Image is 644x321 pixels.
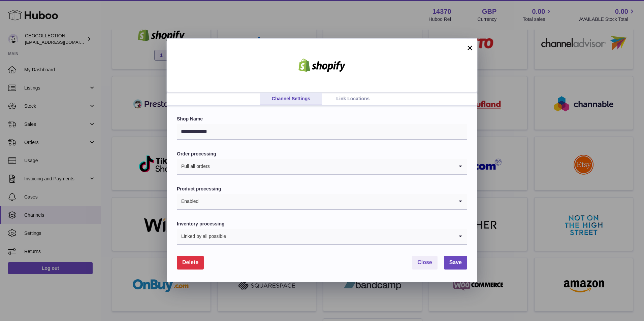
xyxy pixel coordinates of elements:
span: Enabled [177,194,199,209]
input: Search for option [210,159,454,174]
span: Delete [182,259,198,265]
button: Close [412,256,438,270]
button: Save [444,256,467,270]
button: Delete [177,256,204,270]
span: Save [449,259,462,265]
a: Channel Settings [260,93,322,105]
label: Order processing [177,151,467,157]
a: Link Locations [322,93,384,105]
div: Search for option [177,194,467,210]
div: Search for option [177,159,467,175]
span: Close [417,259,432,265]
span: Linked by all possible [177,229,226,244]
div: Search for option [177,229,467,245]
input: Search for option [226,229,454,244]
img: shopify [293,59,351,72]
input: Search for option [199,194,454,209]
label: Product processing [177,186,467,192]
span: Pull all orders [177,159,210,174]
label: Shop Name [177,116,467,122]
label: Inventory processing [177,221,467,227]
button: × [466,44,474,52]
